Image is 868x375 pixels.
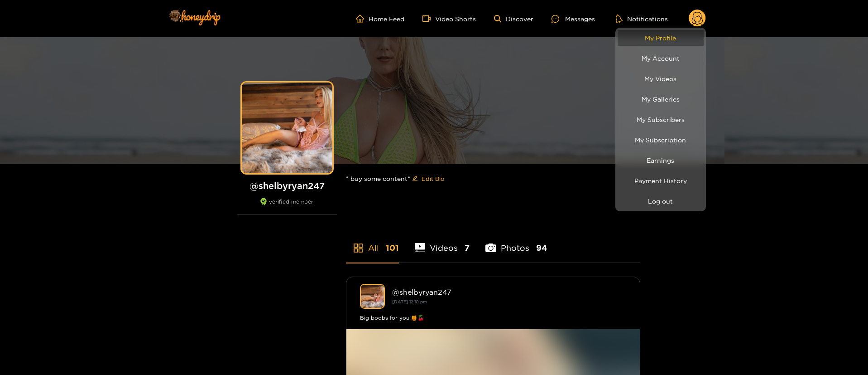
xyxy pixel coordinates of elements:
[618,193,704,209] button: Log out
[618,173,704,189] a: Payment History
[618,71,704,87] a: My Videos
[618,30,704,46] a: My Profile
[618,152,704,168] a: Earnings
[618,91,704,107] a: My Galleries
[618,112,704,127] a: My Subscribers
[618,132,704,148] a: My Subscription
[618,50,704,66] a: My Account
